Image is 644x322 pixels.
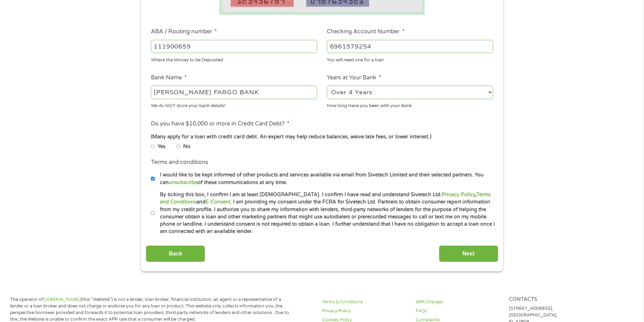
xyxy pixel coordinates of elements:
[327,74,381,81] label: Years at Your Bank
[442,192,475,198] a: Privacy Policy
[155,191,495,235] label: By ticking this box, I confirm I am at least [DEMOGRAPHIC_DATA]. I confirm I have read and unders...
[155,171,495,186] label: I would like to be kept informed of other products and services available via email from Sivetech...
[158,143,166,150] label: Yes
[327,100,493,110] div: How long Have you been with your Bank
[183,143,190,150] label: No
[151,133,493,141] div: (Many apply for a loan with credit card debt. An expert may help reduce balances, waive late fees...
[509,296,603,303] h4: Contacts
[169,180,198,185] a: unsubscribe
[146,245,205,262] input: Back
[205,199,230,205] a: E-Consent
[151,120,289,128] label: Do you have $10,000 or more in Credit Card Debt?
[151,74,187,81] label: Bank Name
[416,308,509,314] a: FAQs
[43,297,81,302] a: [DOMAIN_NAME]
[151,40,317,53] input: 263177916
[327,40,493,53] input: 345634636
[151,100,317,110] div: We do NOT store your bank details!
[322,299,416,305] a: Terms & Conditions
[327,54,493,64] div: You will need one for a loan.
[327,28,404,35] label: Checking Account Number
[322,308,416,314] a: Privacy Policy
[151,159,208,166] label: Terms and conditions
[439,245,498,262] input: Next
[416,299,509,305] a: APR Charges
[151,54,317,64] div: Where the Money to be Deposited
[151,28,217,35] label: ABA / Routing number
